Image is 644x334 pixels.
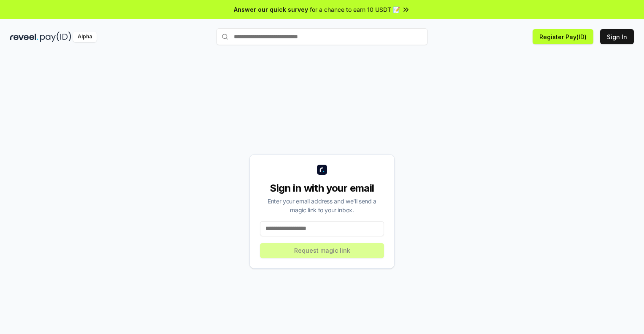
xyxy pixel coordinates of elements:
span: Answer our quick survey [234,5,308,14]
div: Alpha [73,32,97,42]
img: reveel_dark [10,32,38,42]
img: pay_id [40,32,71,42]
img: logo_small [317,165,327,175]
span: for a chance to earn 10 USDT 📝 [310,5,400,14]
div: Enter your email address and we’ll send a magic link to your inbox. [260,197,384,214]
div: Sign in with your email [260,182,384,195]
button: Sign In [600,29,634,44]
button: Register Pay(ID) [533,29,593,44]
